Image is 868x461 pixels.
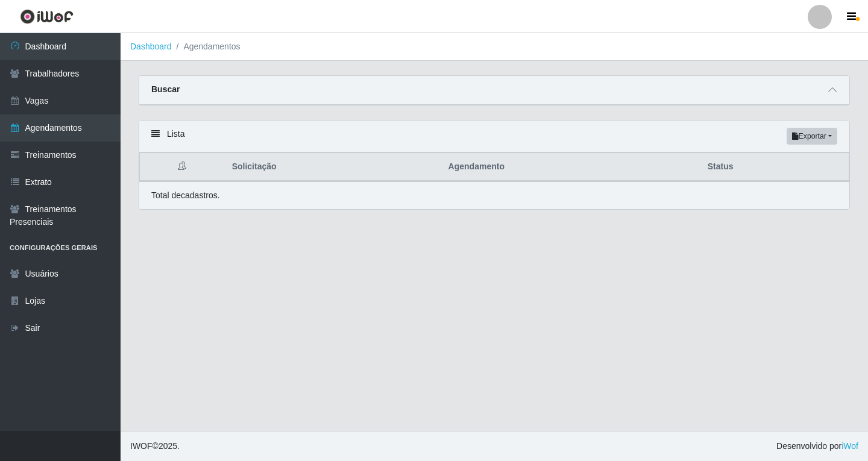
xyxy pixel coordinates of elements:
[130,42,172,51] a: Dashboard
[700,153,849,181] th: Status
[20,9,74,24] img: CoreUI Logo
[130,440,180,453] span: © 2025 .
[151,189,220,202] p: Total de cadastros.
[121,33,868,61] nav: breadcrumb
[776,440,858,453] span: Desenvolvido por
[139,121,849,152] div: Lista
[172,40,241,53] li: Agendamentos
[130,441,153,451] span: IWOF
[151,84,180,94] strong: Buscar
[787,128,837,145] button: Exportar
[441,153,700,181] th: Agendamento
[225,153,441,181] th: Solicitação
[841,441,858,451] a: iWof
